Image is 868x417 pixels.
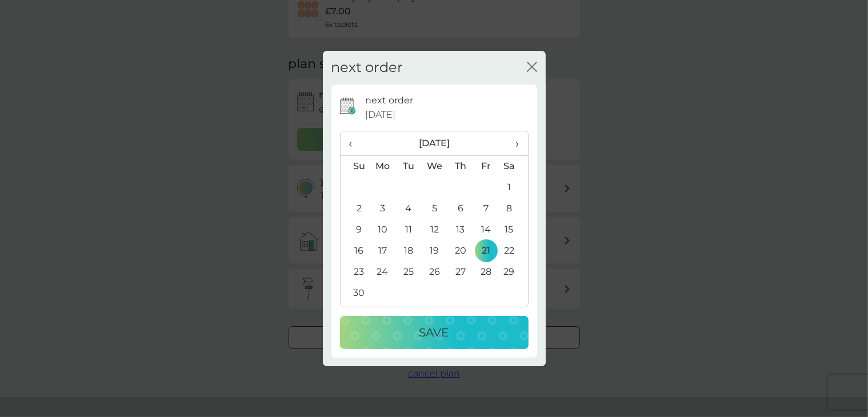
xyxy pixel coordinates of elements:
td: 29 [499,262,527,283]
td: 13 [447,219,473,240]
td: 22 [499,240,527,262]
th: Th [447,155,473,177]
td: 3 [370,198,396,219]
td: 4 [395,198,421,219]
p: next order [365,93,413,108]
td: 8 [499,198,527,219]
td: 12 [421,219,447,240]
td: 17 [370,240,396,262]
th: [DATE] [370,131,499,156]
span: › [507,131,519,155]
td: 10 [370,219,396,240]
th: Su [341,155,370,177]
td: 11 [395,219,421,240]
td: 24 [370,262,396,283]
td: 16 [341,240,370,262]
th: Sa [499,155,527,177]
td: 21 [474,240,499,262]
p: Save [419,323,449,342]
h2: next order [331,59,403,76]
td: 27 [447,262,473,283]
td: 26 [421,262,447,283]
button: Save [340,316,529,349]
td: 19 [421,240,447,262]
td: 14 [474,219,499,240]
td: 28 [474,262,499,283]
td: 6 [447,198,473,219]
td: 23 [341,262,370,283]
td: 15 [499,219,527,240]
td: 9 [341,219,370,240]
span: ‹ [349,131,361,155]
th: Fr [474,155,499,177]
th: Mo [370,155,396,177]
td: 18 [395,240,421,262]
th: Tu [395,155,421,177]
th: We [421,155,447,177]
td: 25 [395,262,421,283]
td: 1 [499,177,527,198]
td: 5 [421,198,447,219]
button: close [527,62,537,74]
span: [DATE] [365,107,395,122]
td: 30 [341,283,370,304]
td: 7 [474,198,499,219]
td: 20 [447,240,473,262]
td: 2 [341,198,370,219]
